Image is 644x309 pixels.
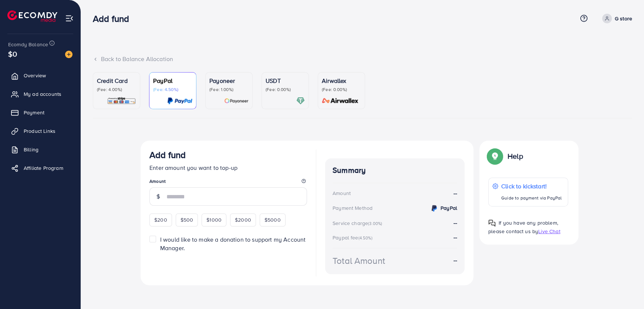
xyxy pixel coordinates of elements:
[8,41,48,48] span: Ecomdy Balance
[430,204,439,213] img: credit
[441,204,457,212] strong: PayPal
[97,76,136,85] p: Credit Card
[93,13,135,24] h3: Add fund
[615,14,632,23] p: G store
[6,105,75,120] a: Payment
[6,68,75,83] a: Overview
[333,234,375,241] div: Paypal fee
[107,97,136,105] img: card
[320,97,361,105] img: card
[266,76,305,85] p: USDT
[266,87,305,93] p: (Fee: 0.00%)
[209,76,249,85] p: Payoneer
[160,235,306,252] span: I would like to make a donation to support my Account Manager.
[149,150,186,160] h3: Add fund
[149,178,307,187] legend: Amount
[501,194,562,202] p: Guide to payment via PayPal
[24,72,46,79] span: Overview
[454,233,457,241] strong: --
[358,235,372,241] small: (4.50%)
[206,216,222,224] span: $1000
[24,164,63,172] span: Affiliate Program
[24,109,44,116] span: Payment
[333,166,457,175] h4: Summary
[454,219,457,227] strong: --
[167,97,192,105] img: card
[24,146,38,153] span: Billing
[333,219,384,227] div: Service charge
[97,87,136,93] p: (Fee: 4.00%)
[488,150,502,163] img: Popup guide
[538,228,560,235] span: Live Chat
[501,182,562,191] p: Click to kickstart!
[264,216,281,224] span: $5000
[24,90,61,98] span: My ad accounts
[6,161,75,175] a: Affiliate Program
[153,87,192,93] p: (Fee: 4.50%)
[235,216,251,224] span: $2000
[322,87,361,93] p: (Fee: 0.00%)
[296,97,305,105] img: card
[8,48,17,59] span: $0
[209,87,249,93] p: (Fee: 1.00%)
[7,10,57,22] img: logo
[224,97,249,105] img: card
[613,276,638,303] iframe: Chat
[508,152,523,161] p: Help
[6,87,75,101] a: My ad accounts
[488,219,558,235] span: If you have any problem, please contact us by
[149,163,307,172] p: Enter amount you want to top-up
[333,204,372,212] div: Payment Method
[65,14,74,23] img: menu
[599,14,632,23] a: G store
[6,124,75,138] a: Product Links
[488,219,496,227] img: Popup guide
[454,256,457,265] strong: --
[333,254,385,267] div: Total Amount
[154,216,167,224] span: $200
[181,216,193,224] span: $500
[65,51,73,58] img: image
[93,55,632,63] div: Back to Balance Allocation
[322,76,361,85] p: Airwallex
[6,142,75,157] a: Billing
[454,189,457,198] strong: --
[24,127,55,135] span: Product Links
[333,189,351,197] div: Amount
[368,221,382,226] small: (3.00%)
[153,76,192,85] p: PayPal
